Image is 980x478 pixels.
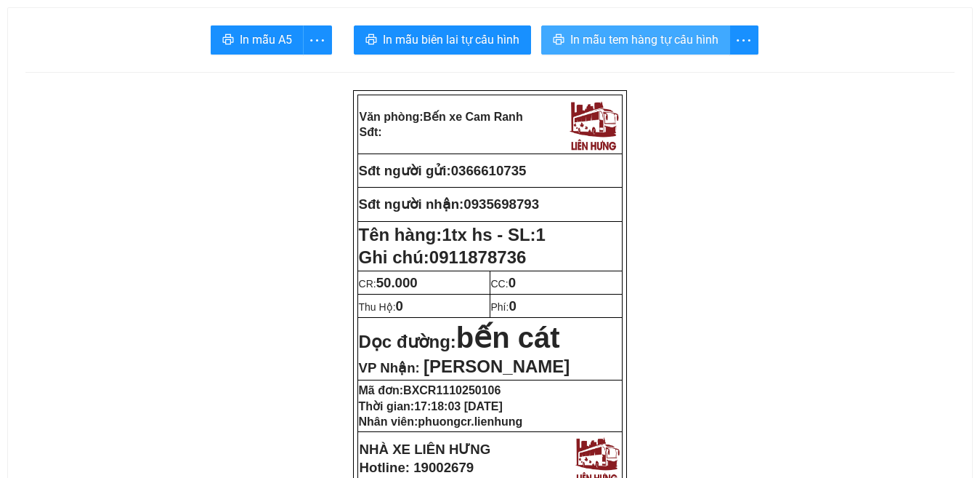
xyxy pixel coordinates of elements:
[365,33,377,47] span: printer
[491,301,517,313] span: Phí:
[303,25,332,55] button: more
[396,298,403,314] span: 0
[553,33,564,47] span: printer
[509,298,516,314] span: 0
[424,111,523,123] span: Bến xe Cam Ranh
[414,400,503,413] span: 17:18:03 [DATE]
[730,31,758,49] span: more
[536,225,546,244] span: 1
[403,384,501,397] span: BXCR1110250106
[376,275,418,290] span: 50.000
[354,25,531,55] button: printerIn mẫu biên lai tự cấu hình
[304,31,331,49] span: more
[359,196,464,212] strong: Sđt người nhận:
[359,415,523,428] strong: Nhân viên:
[491,278,517,290] span: CC:
[359,360,420,375] span: VP Nhận:
[456,322,560,354] span: bến cát
[442,225,546,244] span: 1tx hs - SL:
[451,163,527,178] span: 0366610735
[360,111,523,123] strong: Văn phòng:
[509,275,516,290] span: 0
[424,356,570,376] span: [PERSON_NAME]
[360,442,491,457] strong: NHÀ XE LIÊN HƯNG
[359,400,503,413] strong: Thời gian:
[359,301,403,313] span: Thu Hộ:
[359,163,451,178] strong: Sđt người gửi:
[570,31,718,49] span: In mẫu tem hàng tự cấu hình
[359,247,527,267] span: Ghi chú:
[360,460,474,475] strong: Hotline: 19002679
[359,384,501,397] strong: Mã đơn:
[359,278,418,290] span: CR:
[360,126,382,138] strong: Sđt:
[383,31,519,49] span: In mẫu biên lai tự cấu hình
[359,332,560,351] strong: Dọc đường:
[729,25,758,55] button: more
[418,415,522,428] span: phuongcr.lienhung
[566,97,621,152] img: logo
[429,247,526,267] span: 0911878736
[463,196,539,212] span: 0935698793
[240,31,292,49] span: In mẫu A5
[211,25,304,55] button: printerIn mẫu A5
[222,33,234,47] span: printer
[359,225,546,244] strong: Tên hàng:
[541,25,730,55] button: printerIn mẫu tem hàng tự cấu hình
